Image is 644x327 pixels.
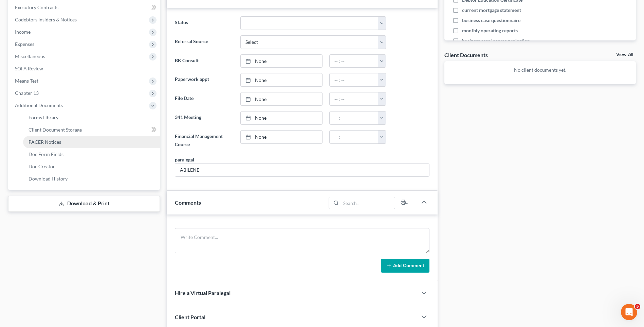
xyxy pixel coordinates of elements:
div: Client Documents [444,51,488,58]
span: Comments [175,199,201,206]
span: Client Portal [175,314,205,320]
span: Download History [29,176,68,182]
a: None [241,92,322,105]
a: View All [616,52,633,57]
span: Income [15,29,31,35]
span: Expenses [15,41,34,47]
a: None [241,131,322,143]
a: PACER Notices [23,136,160,148]
span: Doc Form Fields [29,151,63,157]
label: BK Consult [171,54,237,68]
a: SOFA Review [10,63,160,75]
div: paralegal [175,156,194,163]
label: Financial Management Course [171,130,237,151]
input: -- : -- [330,73,378,86]
span: PACER Notices [29,139,61,145]
a: Download History [23,173,160,185]
label: 341 Meeting [171,111,237,125]
input: -- : -- [330,111,378,124]
a: Client Document Storage [23,124,160,136]
span: Chapter 13 [15,90,39,96]
label: Paperwork appt [171,73,237,87]
span: Forms Library [29,115,58,120]
label: Status [171,16,237,30]
span: current mortgage statement [462,7,521,14]
input: -- : -- [330,92,378,105]
span: Codebtors Insiders & Notices [15,17,77,22]
input: -- [175,163,429,176]
span: Miscellaneous [15,53,45,59]
a: Forms Library [23,111,160,124]
a: Doc Creator [23,160,160,173]
input: -- : -- [330,55,378,68]
span: Hire a Virtual Paralegal [175,290,231,296]
span: business case income projection [462,37,530,44]
input: -- : -- [330,131,378,143]
span: Executory Contracts [15,4,58,10]
a: None [241,55,322,68]
label: Referral Source [171,35,237,49]
span: Client Document Storage [29,127,82,133]
iframe: Intercom live chat [621,304,637,320]
label: File Date [171,92,237,106]
p: No client documents yet. [450,67,630,73]
span: Additional Documents [15,102,63,108]
button: Add Comment [381,259,429,273]
a: None [241,73,322,86]
a: Download & Print [8,196,160,212]
span: business case questionnaire [462,17,520,24]
span: 5 [635,304,640,309]
input: Search... [341,197,395,209]
a: Doc Form Fields [23,148,160,160]
span: SOFA Review [15,66,43,71]
span: monthly operating reports [462,27,518,34]
span: Doc Creator [29,163,55,169]
a: Executory Contracts [10,1,160,14]
a: None [241,111,322,124]
span: Means Test [15,78,38,84]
